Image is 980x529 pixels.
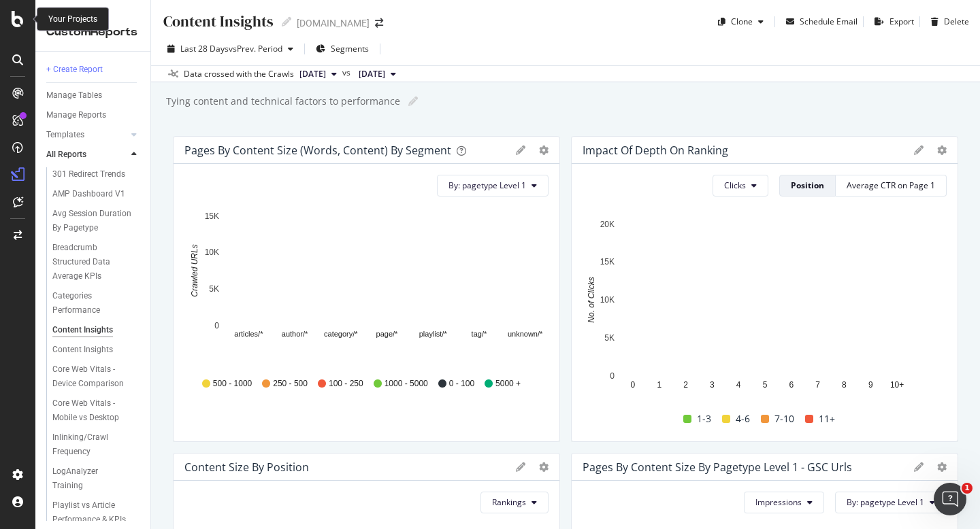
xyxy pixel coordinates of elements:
[385,378,428,390] span: 1000 - 5000
[46,128,127,142] a: Templates
[869,11,914,33] button: Export
[847,496,924,508] span: By: pagetype Level 1
[52,167,125,182] div: 301 Redirect Trends
[205,211,219,221] text: 15K
[944,16,969,27] div: Delete
[234,330,263,338] text: articles/*
[744,492,824,513] button: Impressions
[52,498,133,527] div: Playlist vs Article Performance & KPIs
[213,378,252,390] span: 500 - 1000
[539,146,549,155] div: gear
[791,180,824,191] div: Position
[353,66,402,82] button: [DATE]
[890,380,904,390] text: 10+
[571,136,958,442] div: Impact of Depth on RankingClicksPositionAverage CTR on Page 1A chart.1-34-67-1011+
[713,11,769,33] button: Clone
[835,492,947,513] button: By: pagetype Level 1
[52,498,141,527] a: Playlist vs Article Performance & KPIs
[492,496,526,508] span: Rankings
[789,380,794,390] text: 6
[46,128,84,142] div: Templates
[184,143,451,157] div: Pages By Content Size (Words, Content) by Segment
[359,68,385,80] span: 2025 Aug. 24th
[52,362,133,391] div: Core Web Vitals - Device Comparison
[926,11,969,33] button: Delete
[710,380,715,390] text: 3
[962,483,973,494] span: 1
[600,295,615,305] text: 10K
[842,380,847,390] text: 8
[815,380,820,390] text: 7
[46,88,141,103] a: Manage Tables
[868,380,873,390] text: 9
[52,289,141,318] a: Categories Performance
[46,24,140,40] div: CustomReports
[52,396,133,425] div: Core Web Vitals - Mobile vs Desktop
[819,411,835,427] span: 11+
[162,38,299,60] button: Last 28 DaysvsPrev. Period
[46,148,86,162] div: All Reports
[282,330,308,338] text: author/*
[755,496,802,508] span: Impressions
[173,136,560,442] div: Pages By Content Size (Words, Content) by SegmentgeargearBy: pagetype Level 1A chart.500 - 100025...
[437,175,549,197] button: By: pagetype Level 1
[329,378,363,390] span: 100 - 250
[583,143,728,157] div: Impact of Depth on Ranking
[52,323,141,337] a: Content Insights
[52,241,141,284] a: Breadcrumb Structured Data Average KPIs
[52,343,113,357] div: Content Insights
[205,248,219,257] text: 10K
[282,17,291,27] i: Edit report name
[184,68,294,80] div: Data crossed with the Crawls
[46,88,102,103] div: Manage Tables
[214,321,219,330] text: 0
[52,464,128,493] div: LogAnalyzer Training
[190,244,199,296] text: Crawled URLs
[299,68,326,80] span: 2025 Sep. 21st
[229,43,282,54] span: vs Prev. Period
[52,430,130,459] div: Inlinking/Crawl Frequency
[583,217,947,407] svg: A chart.
[724,180,746,191] span: Clicks
[52,241,134,284] div: Breadcrumb Structured Data Average KPIs
[600,220,615,229] text: 20K
[736,380,741,390] text: 4
[375,18,383,28] div: arrow-right-arrow-left
[184,207,549,365] svg: A chart.
[779,175,836,197] button: Position
[583,460,852,474] div: Pages by Content Size by pagetype Level 1 - GSC Urls
[52,430,141,459] a: Inlinking/Crawl Frequency
[480,492,549,513] button: Rankings
[836,175,947,197] button: Average CTR on Page 1
[604,333,615,343] text: 5K
[889,16,914,27] div: Export
[631,380,636,390] text: 0
[324,330,358,338] text: category/*
[495,378,521,390] span: 5000 +
[683,380,688,390] text: 2
[449,378,474,390] span: 0 - 100
[184,460,309,474] div: Content Size by Position
[162,11,274,32] div: Content Insights
[657,380,661,390] text: 1
[52,207,132,235] div: Avg Session Duration By Pagetype
[697,411,711,427] span: 1-3
[731,16,753,27] div: Clone
[713,175,768,197] button: Clicks
[297,16,370,30] div: [DOMAIN_NAME]
[419,330,448,338] text: playlist/*
[46,63,141,77] a: + Create Report
[587,277,596,322] text: No. of Clicks
[774,411,794,427] span: 7-10
[600,258,615,267] text: 15K
[847,180,935,191] div: Average CTR on Page 1
[273,378,308,390] span: 250 - 500
[52,464,141,493] a: LogAnalyzer Training
[52,167,141,182] a: 301 Redirect Trends
[472,330,487,338] text: tag/*
[46,148,127,162] a: All Reports
[46,63,103,77] div: + Create Report
[180,43,229,54] span: Last 28 Days
[46,108,141,122] a: Manage Reports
